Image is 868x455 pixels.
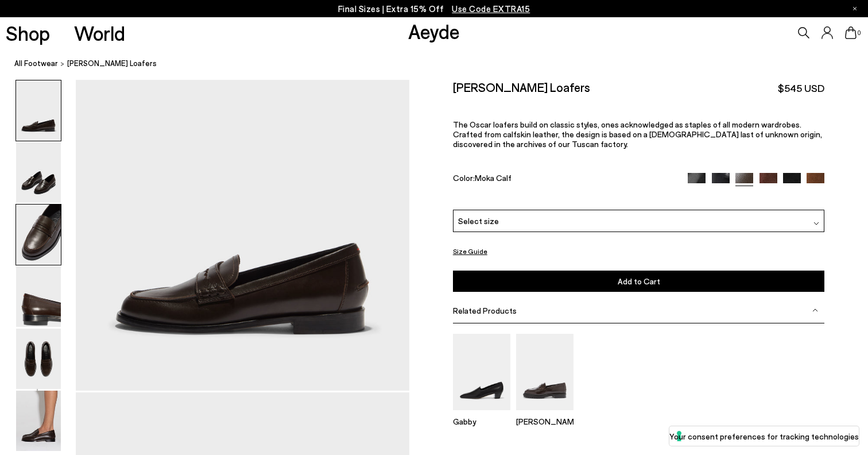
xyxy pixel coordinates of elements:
img: Oscar Leather Loafers - Image 5 [16,329,61,389]
a: Aeyde [408,19,460,43]
a: Shop [6,23,50,43]
img: Oscar Leather Loafers - Image 3 [16,205,61,265]
a: Leon Loafers [PERSON_NAME] [516,402,573,426]
button: Add to Cart [453,271,825,292]
button: Size Guide [453,244,487,259]
a: World [74,23,125,43]
div: Color: [453,172,676,186]
a: Gabby Almond-Toe Loafers Gabby [453,402,510,426]
button: Your consent preferences for tracking technologies [669,426,859,446]
span: The Oscar loafers build on classic styles, ones acknowledged as staples of all modern wardrobes. ... [453,119,822,149]
a: All Footwear [14,57,58,70]
img: Oscar Leather Loafers - Image 6 [16,391,61,451]
span: Navigate to /collections/ss25-final-sizes [452,3,530,14]
span: Moka Calf [475,172,511,182]
p: Final Sizes | Extra 15% Off [338,2,530,16]
nav: breadcrumb [14,48,868,80]
p: Gabby [453,417,510,426]
span: $545 USD [778,81,824,95]
span: 0 [857,30,862,36]
img: Oscar Leather Loafers - Image 4 [16,267,61,327]
img: Oscar Leather Loafers - Image 1 [16,80,61,141]
img: svg%3E [813,220,819,226]
h2: [PERSON_NAME] Loafers [453,80,590,94]
img: svg%3E [812,307,818,313]
span: Select size [458,215,499,227]
img: Leon Loafers [516,334,573,410]
img: Oscar Leather Loafers - Image 2 [16,142,61,203]
p: [PERSON_NAME] [516,417,573,426]
img: Gabby Almond-Toe Loafers [453,334,510,410]
span: [PERSON_NAME] Loafers [67,57,157,70]
span: Related Products [453,306,517,315]
label: Your consent preferences for tracking technologies [669,430,859,442]
a: 0 [845,26,857,39]
span: Add to Cart [618,276,660,286]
